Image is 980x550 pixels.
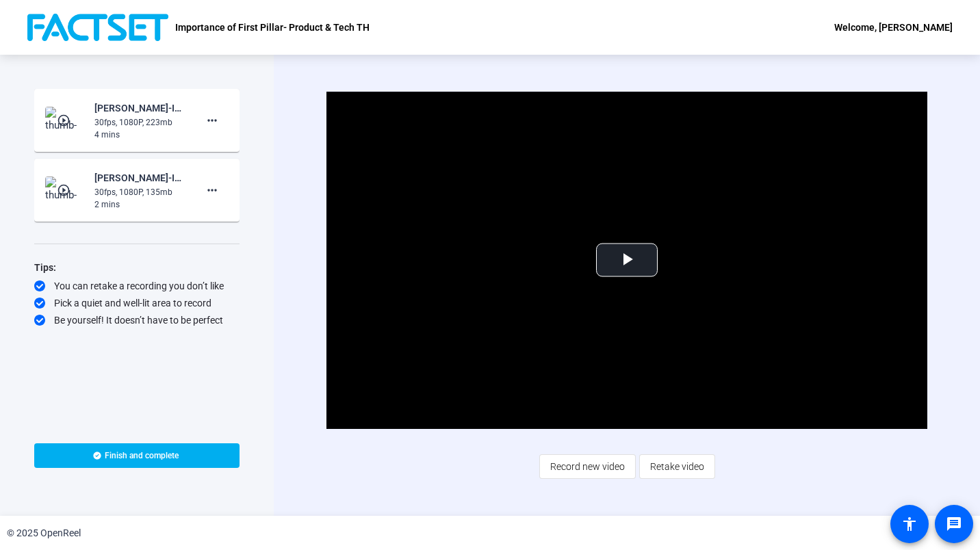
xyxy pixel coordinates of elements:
[27,14,168,41] img: OpenReel logo
[57,114,73,127] mat-icon: play_circle_outline
[550,454,625,480] span: Record new video
[34,296,240,310] div: Pick a quiet and well-lit area to record
[94,170,186,186] div: [PERSON_NAME]-Importance of First Pillar- Product - Te-Importance of First Pillar- Product - Tech...
[105,450,179,461] span: Finish and complete
[901,516,918,532] mat-icon: accessibility
[650,454,704,480] span: Retake video
[326,92,927,429] div: Video Player
[946,516,962,532] mat-icon: message
[94,129,186,141] div: 4 mins
[639,454,715,479] button: Retake video
[539,454,636,479] button: Record new video
[94,198,186,211] div: 2 mins
[57,183,73,197] mat-icon: play_circle_outline
[175,19,370,36] p: Importance of First Pillar- Product & Tech TH
[34,279,240,293] div: You can retake a recording you don’t like
[34,313,240,327] div: Be yourself! It doesn’t have to be perfect
[94,116,186,129] div: 30fps, 1080P, 223mb
[94,186,186,198] div: 30fps, 1080P, 135mb
[204,182,220,198] mat-icon: more_horiz
[45,176,86,204] img: thumb-nail
[34,443,240,468] button: Finish and complete
[45,107,86,134] img: thumb-nail
[834,19,953,36] div: Welcome, [PERSON_NAME]
[7,526,81,540] div: © 2025 OpenReel
[34,259,240,276] div: Tips:
[596,244,658,277] button: Play Video
[94,100,186,116] div: [PERSON_NAME]-Importance of First Pillar- Product - Te-Importance of First Pillar- Product - Tech...
[204,112,220,129] mat-icon: more_horiz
